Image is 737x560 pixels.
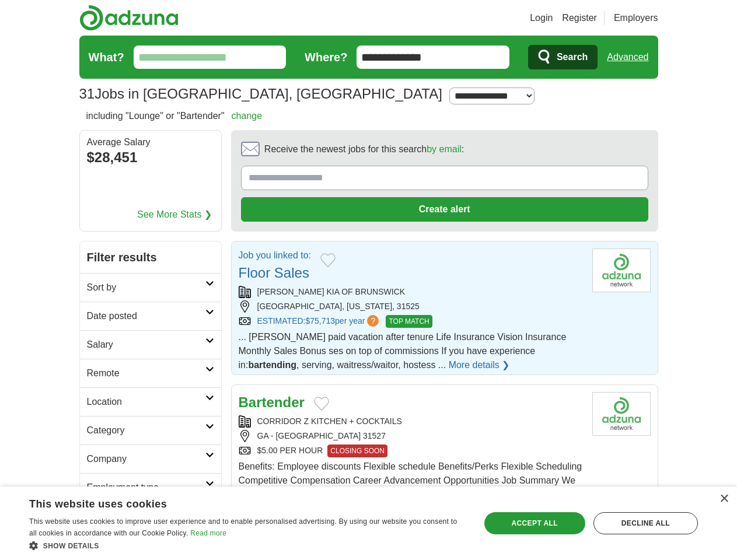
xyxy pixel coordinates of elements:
[528,45,598,69] button: Search
[314,397,329,411] button: Add to favorite jobs
[386,315,432,328] span: TOP MATCH
[239,286,583,298] div: [PERSON_NAME] KIA OF BRUNSWICK
[449,358,510,372] a: More details ❯
[557,45,588,69] span: Search
[327,444,387,457] span: CLOSING SOON
[305,48,347,66] label: Where?
[87,423,205,437] h2: Category
[239,249,312,262] p: Job you linked to:
[607,45,648,69] a: Advanced
[248,360,296,370] strong: bartending
[239,394,305,410] a: Bartender
[592,392,651,436] img: Company logo
[137,208,212,222] a: See More Stats ❯
[190,529,226,537] a: Read more, opens a new window
[593,512,698,534] div: Decline all
[43,542,99,550] span: Show details
[87,366,205,380] h2: Remote
[86,109,263,123] h2: including "Lounge" or "Bartender"
[257,315,382,328] a: ESTIMATED:$75,713per year?
[592,249,651,292] img: Company logo
[614,11,658,25] a: Employers
[239,430,583,442] div: GA - [GEOGRAPHIC_DATA] 31527
[87,309,205,323] h2: Date posted
[80,473,221,502] a: Employment type
[79,5,179,31] img: Adzuna logo
[87,138,214,147] div: Average Salary
[87,338,205,352] h2: Salary
[239,300,583,313] div: [GEOGRAPHIC_DATA], [US_STATE], 31525
[562,11,597,25] a: Register
[87,452,205,466] h2: Company
[87,395,205,409] h2: Location
[29,540,466,551] div: Show details
[232,111,263,121] a: change
[80,359,221,387] a: Remote
[530,11,553,25] a: Login
[241,197,648,222] button: Create alert
[89,48,124,66] label: What?
[320,253,336,267] button: Add to favorite jobs
[264,142,464,156] span: Receive the newest jobs for this search :
[239,265,309,281] a: Floor Sales
[80,273,221,302] a: Sort by
[719,495,728,503] div: Close
[484,512,585,534] div: Accept all
[367,315,379,327] span: ?
[80,302,221,330] a: Date posted
[427,144,462,154] a: by email
[80,444,221,473] a: Company
[239,444,583,457] div: $5.00 PER HOUR
[29,494,437,511] div: This website uses cookies
[87,281,205,295] h2: Sort by
[80,387,221,416] a: Location
[239,415,583,428] div: CORRIDOR Z KITCHEN + COCKTAILS
[239,461,582,527] span: Benefits: Employee discounts Flexible schedule Benefits/Perks Flexible Scheduling Competitive Com...
[305,316,335,325] span: $75,713
[80,416,221,444] a: Category
[87,147,214,168] div: $28,451
[79,86,442,101] h1: Jobs in [GEOGRAPHIC_DATA], [GEOGRAPHIC_DATA]
[239,332,567,370] span: ... [PERSON_NAME] paid vacation after tenure Life Insurance Vision Insurance Monthly Sales Bonus ...
[80,330,221,359] a: Salary
[87,481,205,495] h2: Employment type
[79,83,95,104] span: 31
[80,242,221,273] h2: Filter results
[29,517,457,537] span: This website uses cookies to improve user experience and to enable personalised advertising. By u...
